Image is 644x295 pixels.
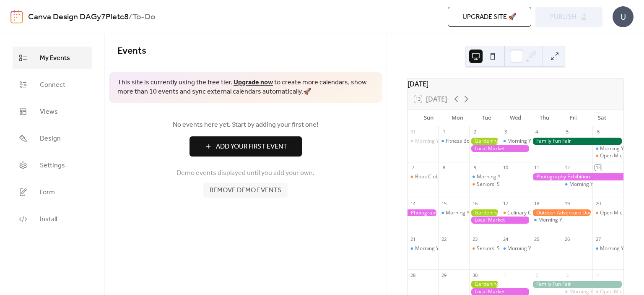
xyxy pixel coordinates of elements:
div: Mon [443,110,472,126]
div: Fitness Bootcamp [446,138,487,145]
div: Gardening Workshop [469,209,500,217]
div: 10 [502,164,509,171]
div: 7 [410,164,416,171]
div: Morning Yoga Bliss [408,245,439,252]
div: Seniors' Social Tea [469,245,500,252]
a: Views [13,100,92,123]
div: 20 [595,200,601,206]
div: 4 [533,129,540,135]
a: Canva Design DAGy7PIetc8 [28,9,129,25]
div: Sun [414,110,443,126]
div: 14 [410,200,416,206]
div: Morning Yoga Bliss [438,209,469,217]
a: Form [13,181,92,204]
div: Morning Yoga Bliss [569,181,614,188]
div: 2 [533,272,540,278]
div: Morning Yoga Bliss [507,245,552,252]
div: 25 [533,236,540,243]
div: 26 [564,236,571,243]
div: Open Mic Night [592,209,623,217]
div: 12 [564,164,571,171]
div: Morning Yoga Bliss [446,209,491,217]
div: Fitness Bootcamp [438,138,469,145]
div: 16 [472,200,478,206]
div: 3 [502,129,509,135]
div: Seniors' Social Tea [469,181,500,188]
b: To-Do [132,9,155,25]
div: 3 [564,272,571,278]
a: Design [13,127,92,150]
div: Family Fun Fair [531,281,623,288]
div: Photography Exhibition [531,173,623,180]
div: Tue [472,110,501,126]
div: Family Fun Fair [531,138,623,145]
a: Connect [13,73,92,96]
div: Open Mic Night [600,152,636,159]
div: Morning Yoga Bliss [531,217,562,224]
div: Morning Yoga Bliss [415,245,460,252]
div: 4 [595,272,601,278]
div: Morning Yoga Bliss [592,145,623,152]
div: 1 [502,272,509,278]
span: Add Your First Event [216,142,287,152]
div: Wed [501,110,530,126]
div: Morning Yoga Bliss [538,217,583,224]
div: Seniors' Social Tea [477,245,521,252]
button: Add Your First Event [190,136,302,157]
div: Sat [588,110,617,126]
div: Morning Yoga Bliss [415,138,460,145]
a: Settings [13,154,92,177]
div: Morning Yoga Bliss [592,245,623,252]
div: Gardening Workshop [469,138,500,145]
div: 28 [410,272,416,278]
div: 17 [502,200,509,206]
div: 19 [564,200,571,206]
div: 18 [533,200,540,206]
div: Photography Exhibition [408,209,439,217]
div: Open Mic Night [600,209,636,217]
a: Add Your First Event [117,136,374,157]
a: Install [13,208,92,230]
div: [DATE] [408,79,623,89]
div: Local Market [469,217,531,224]
div: 5 [564,129,571,135]
span: Connect [40,80,65,90]
div: 11 [533,164,540,171]
div: Outdoor Adventure Day [531,209,592,217]
span: Views [40,107,58,117]
div: Culinary Cooking Class [500,209,531,217]
span: Settings [40,161,65,171]
div: Book Club Gathering [408,173,439,180]
div: Book Club Gathering [415,173,463,180]
div: 6 [595,129,601,135]
span: Remove demo events [210,185,281,196]
div: 31 [410,129,416,135]
span: Design [40,134,61,144]
div: Morning Yoga Bliss [408,138,439,145]
span: Events [117,42,146,60]
button: Remove demo events [203,183,288,198]
a: My Events [13,47,92,69]
button: Upgrade site 🚀 [448,7,531,27]
div: 2 [472,129,478,135]
div: 29 [441,272,447,278]
div: Thu [530,110,559,126]
span: Demo events displayed until you add your own. [177,168,314,178]
span: Upgrade site 🚀 [462,12,517,22]
div: Culinary Cooking Class [507,209,561,217]
div: 23 [472,236,478,243]
div: Local Market [469,145,531,152]
div: Open Mic Night [592,152,623,159]
div: 24 [502,236,509,243]
div: U [613,6,634,27]
div: Gardening Workshop [469,281,500,288]
div: 30 [472,272,478,278]
span: My Events [40,53,70,63]
div: Morning Yoga Bliss [500,138,531,145]
div: 1 [441,129,447,135]
img: logo [10,10,23,23]
span: This site is currently using the free tier. to create more calendars, show more than 10 events an... [117,78,374,97]
div: 27 [595,236,601,243]
b: / [129,9,132,25]
div: 8 [441,164,447,171]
